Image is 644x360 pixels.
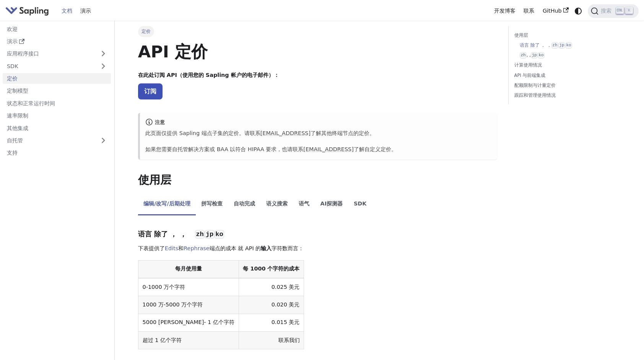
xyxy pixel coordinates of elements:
[3,73,111,84] a: 定价
[514,62,618,69] a: 计算使用情况
[184,245,210,251] a: Rephrase
[514,32,618,39] a: 使用层
[7,38,18,45] font: 演示
[527,52,531,58] font: , ,
[261,194,293,215] li: 语义搜索
[76,5,95,17] a: 演示
[96,48,111,59] button: 展开侧边栏类别“API”
[239,296,304,314] td: 0.020 美元
[195,230,205,239] code: zh
[215,230,224,239] code: ko
[348,194,372,215] li: SDK
[155,119,165,125] font: 注意
[261,245,272,251] strong: 输入
[138,260,239,278] th: 每月使用量
[3,122,111,134] a: 其他集成
[145,129,492,138] p: 此页面仅提供 Sapling 端点子集的定价。请联系 了解其他终端节点的定价。
[239,331,304,349] td: 联系我们
[520,52,615,59] a: zh, ,jpko
[239,278,304,296] td: 0.025 美元
[3,36,111,47] a: 演示
[96,60,111,72] button: 展开侧边栏类别“SDK”
[138,278,239,296] td: 0-1000 万个字符
[625,7,633,14] kbd: K
[138,194,196,215] li: 编辑/改写/后期处理
[138,26,498,37] nav: 面包屑
[3,85,111,96] a: 定制模型
[3,60,96,72] a: SDK
[5,5,52,16] a: Sapling.ai
[138,230,195,238] font: 语言 除了 ， ，
[572,5,584,16] button: 在深色和浅色模式之间切换（当前为系统模式）
[5,5,49,16] img: Sapling.ai
[543,8,562,14] font: GitHub
[551,42,558,49] code: zh
[145,145,492,154] p: 如果您需要自托管解决方案或 BAA 以符合 HIPAA 要求，也请联系 了解自定义定价。
[538,52,545,59] code: ko
[138,296,239,314] td: 1000 万-5000 万个字符
[239,314,304,331] td: 0.015 美元
[588,4,639,18] button: 搜索 （Ctrl+K）
[138,314,239,331] td: 5000 [PERSON_NAME]- 1 亿个字符
[165,245,178,251] a: Edits
[138,244,498,253] p: 下表提供了 和 端点的成本 就 API 的 字符数而言：
[196,194,228,215] li: 拼写检查
[514,72,618,79] a: API 与前端集成
[3,23,111,34] a: 欢迎
[138,173,498,187] h2: 使用层
[514,92,618,99] a: 跟踪和管理使用情况
[3,110,111,121] a: 速率限制
[520,52,527,59] code: zh
[3,48,96,59] a: 应用程序接口
[520,42,615,49] a: 语言 除了 ， ，zhjpko
[260,130,311,136] a: [EMAIL_ADDRESS]
[239,260,304,278] th: 每 1000 个字符的成本
[514,82,618,89] a: 配额限制与计量定价
[558,42,565,49] code: jp
[3,98,111,109] a: 状态和正常运行时间
[138,41,498,62] h1: API 定价
[538,5,572,17] a: GitHub
[228,194,261,215] li: 自动完成
[520,42,551,48] font: 语言 除了 ， ，
[565,42,572,49] code: ko
[519,5,538,17] a: 联系
[315,194,348,215] li: AI探测器
[57,5,76,17] a: 文档
[3,147,111,158] a: 支持
[293,194,315,215] li: 语气
[490,5,520,17] a: 开发博客
[205,230,214,239] code: jp
[598,7,616,15] span: 搜索
[531,52,538,59] code: jp
[138,83,163,99] a: 订阅
[3,135,111,146] a: 自托管
[138,331,239,349] td: 超过 1 亿个字符
[138,26,154,37] span: 定价
[303,146,353,152] a: [EMAIL_ADDRESS]
[138,72,279,78] strong: 在此处订阅 API（使用您的 Sapling 帐户的电子邮件）：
